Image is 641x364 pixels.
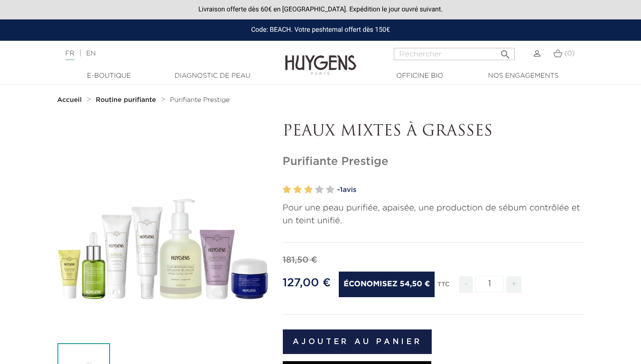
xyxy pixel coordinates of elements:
[61,48,260,59] div: |
[170,96,230,104] a: Purifiante Prestige
[564,50,575,57] span: (0)
[285,40,356,76] img: Huygens
[65,50,74,60] a: FR
[394,48,515,60] input: Rechercher
[283,155,584,169] h1: Purifiante Prestige
[339,272,435,297] span: Économisez 54,50 €
[315,183,324,197] label: 4
[459,276,473,293] span: -
[340,186,343,193] span: 1
[57,96,84,104] a: Accueil
[500,46,511,57] i: 
[372,71,467,81] a: Officine Bio
[96,97,156,103] strong: Routine purifiante
[283,123,584,141] p: PEAUX MIXTES À GRASSES
[326,183,334,197] label: 5
[506,276,521,293] span: +
[283,256,317,264] span: 181,50 €
[283,329,432,354] button: Ajouter au panier
[86,50,95,57] a: EN
[165,71,260,81] a: Diagnostic de peau
[62,71,157,81] a: E-Boutique
[283,202,584,227] p: Pour une peau purifiée, apaisée, une production de sébum contrôlée et un teint unifié.
[437,274,450,300] div: TTC
[475,276,504,292] input: Quantité
[293,183,302,197] label: 2
[283,277,331,289] span: 127,00 €
[304,183,313,197] label: 3
[497,45,514,58] button: 
[337,183,584,197] a: -1avis
[283,183,291,197] label: 1
[57,97,82,103] strong: Accueil
[96,96,158,104] a: Routine purifiante
[476,71,571,81] a: Nos engagements
[170,97,230,103] span: Purifiante Prestige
